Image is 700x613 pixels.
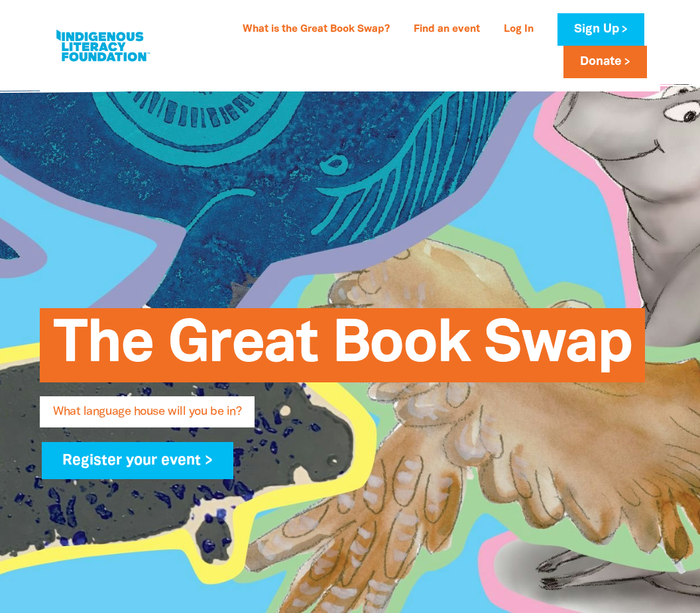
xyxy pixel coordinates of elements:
[53,406,241,427] span: What language house will you be in?
[496,19,542,40] a: Log In
[53,318,632,382] span: The Great Book Swap
[406,19,488,40] a: Find an event
[235,19,398,40] a: What is the Great Book Swap?
[563,46,647,78] a: Donate
[42,442,233,479] a: Register your event >
[557,13,644,46] a: Sign Up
